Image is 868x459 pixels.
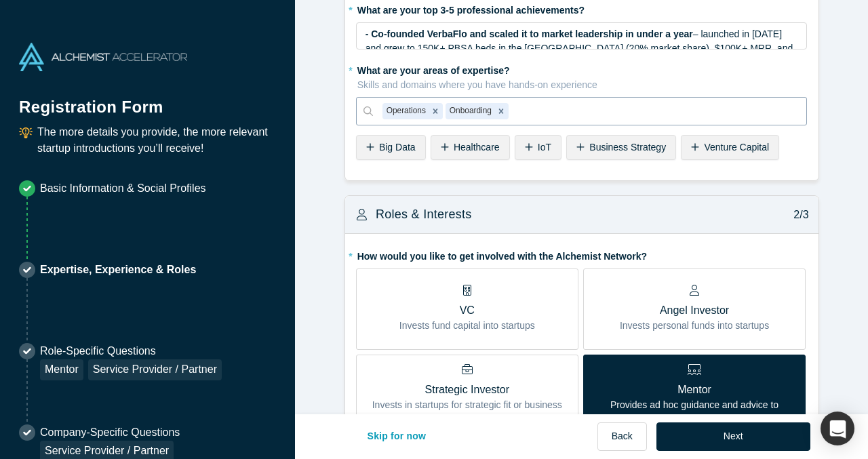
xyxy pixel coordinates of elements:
[538,142,551,153] span: IoT
[454,142,500,153] span: Healthcare
[40,262,196,278] p: Expertise, Experience & Roles
[787,207,809,223] p: 2/3
[593,382,795,398] p: Mentor
[597,422,647,451] button: Back
[88,359,222,380] div: Service Provider / Partner
[399,302,535,319] p: VC
[593,398,795,426] p: Provides ad hoc guidance and advice to startups based on experience
[19,81,276,119] h1: Registration Form
[356,59,808,92] label: What are your areas of expertise?
[366,27,799,54] div: rdw-editor
[356,22,808,49] div: rdw-wrapper
[681,135,779,160] div: Venture Capital
[620,319,769,333] p: Invests personal funds into startups
[366,398,568,426] p: Invests in startups for strategic fit or business synergy.
[431,135,510,160] div: Healthcare
[19,43,187,71] img: Alchemist Accelerator Logo
[40,180,206,197] p: Basic Information & Social Profiles
[589,142,666,153] span: Business Strategy
[356,135,426,160] div: Big Data
[353,422,441,451] button: Skip for now
[366,382,568,398] p: Strategic Investor
[366,28,795,68] span: – launched in [DATE] and grew to 150K+ PBSA beds in the [GEOGRAPHIC_DATA] (20% market share), $10...
[566,135,676,160] div: Business Strategy
[357,78,808,92] p: Skills and domains where you have hands-on experience
[446,103,494,119] div: Onboarding
[379,142,416,153] span: Big Data
[356,245,808,264] label: How would you like to get involved with the Alchemist Network?
[40,359,83,380] div: Mentor
[704,142,769,153] span: Venture Capital
[376,205,472,224] h3: Roles & Interests
[37,124,276,157] p: The more details you provide, the more relevant startup introductions you’ll receive!
[428,103,443,119] div: Remove Operations
[399,319,535,333] p: Invests fund capital into startups
[515,135,561,160] div: IoT
[382,103,428,119] div: Operations
[494,103,509,119] div: Remove Onboarding
[40,424,180,441] p: Company-Specific Questions
[366,28,693,39] span: - Co-founded VerbaFlo and scaled it to market leadership in under a year
[620,302,769,319] p: Angel Investor
[40,343,222,359] p: Role-Specific Questions
[656,422,810,451] button: Next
